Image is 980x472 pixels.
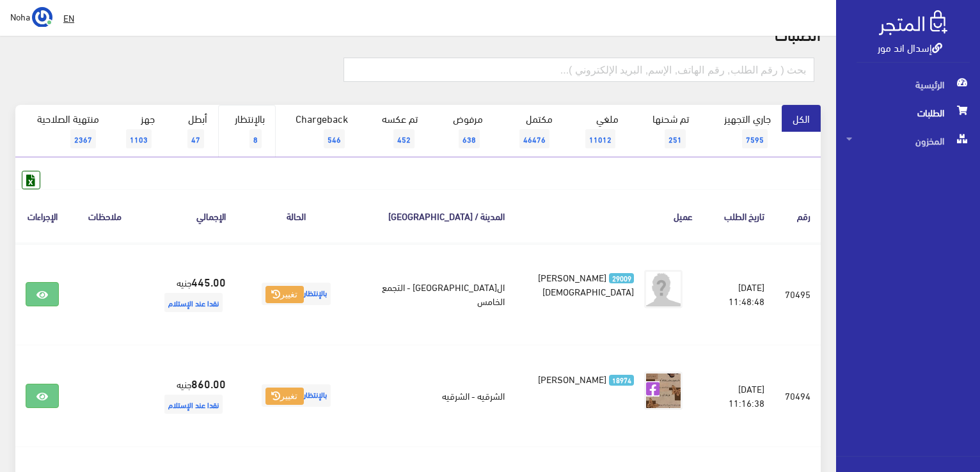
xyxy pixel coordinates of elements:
th: الحالة [236,189,356,242]
a: بالإنتظار8 [218,105,276,157]
th: المدينة / [GEOGRAPHIC_DATA] [356,189,516,242]
td: [DATE] 11:16:38 [703,345,775,446]
a: مكتمل46476 [494,105,564,157]
a: تم شحنها251 [629,105,700,157]
span: 546 [324,129,345,148]
span: 8 [249,129,262,148]
a: أبطل47 [166,105,218,157]
a: 29009 [PERSON_NAME][DEMOGRAPHIC_DATA] [535,270,634,298]
img: . [879,10,947,35]
a: جاري التجهيز7595 [700,105,782,157]
th: ملاحظات [69,189,140,242]
a: منتهية الصلاحية2367 [15,105,110,157]
span: 638 [459,129,480,148]
a: EN [58,6,79,29]
span: [PERSON_NAME][DEMOGRAPHIC_DATA] [538,268,634,300]
a: 18974 [PERSON_NAME] [535,372,634,386]
span: 47 [187,129,204,148]
a: Chargeback546 [276,105,359,157]
td: 70494 [775,345,821,446]
span: الطلبات [846,98,970,127]
strong: 445.00 [191,273,226,290]
button: تغيير [265,388,303,405]
a: جهز1103 [110,105,166,157]
a: المخزون [836,127,980,155]
span: نقدا عند الإستلام [164,395,223,414]
span: 29009 [609,273,634,284]
td: جنيه [140,243,236,345]
span: 1103 [126,129,152,148]
img: avatar.png [644,270,683,308]
span: نقدا عند الإستلام [164,293,223,312]
th: اﻹجمالي [140,189,236,242]
a: الطلبات [836,98,980,127]
a: إسدال اند مور [878,38,942,56]
a: تم عكسه452 [359,105,429,157]
span: 18974 [609,375,634,386]
span: المخزون [846,127,970,155]
span: 46476 [519,129,549,148]
u: EN [63,10,74,26]
input: بحث ( رقم الطلب, رقم الهاتف, الإسم, البريد اﻹلكتروني )... [344,58,814,82]
th: الإجراءات [15,189,69,242]
a: ... Noha [10,6,52,27]
td: ال[GEOGRAPHIC_DATA] - التجمع الخامس [356,243,516,345]
td: الشرقيه - الشرقيه [356,345,516,446]
span: بالإنتظار [262,384,330,407]
span: 452 [393,129,415,148]
span: 11012 [585,129,615,148]
th: عميل [515,189,703,242]
span: 2367 [70,129,96,148]
span: Noha [10,8,30,24]
button: تغيير [265,286,303,304]
a: ملغي11012 [564,105,629,157]
span: بالإنتظار [262,283,330,305]
th: رقم [775,189,821,242]
span: الرئيسية [846,70,970,98]
strong: 860.00 [191,375,226,391]
a: الرئيسية [836,70,980,98]
img: ... [32,7,52,28]
img: picture [644,372,683,410]
span: 251 [665,129,686,148]
td: جنيه [140,345,236,446]
th: تاريخ الطلب [703,189,775,242]
a: مرفوض638 [429,105,494,157]
span: [PERSON_NAME] [538,370,606,388]
a: الكل [782,105,821,132]
span: 7595 [742,129,768,148]
td: [DATE] 11:48:48 [703,243,775,345]
td: 70495 [775,243,821,345]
